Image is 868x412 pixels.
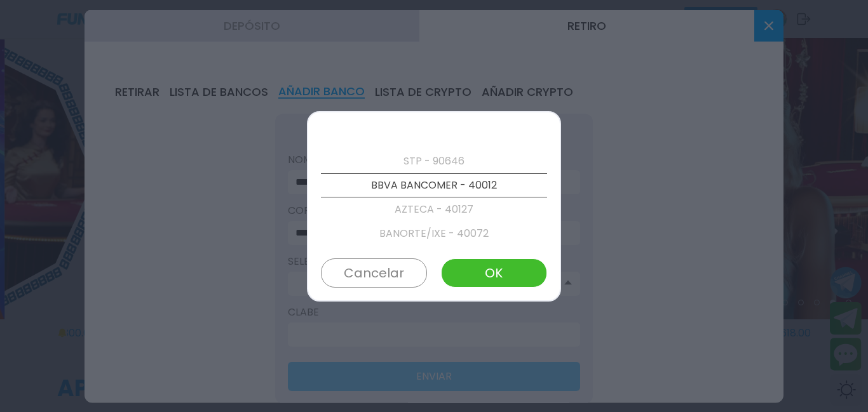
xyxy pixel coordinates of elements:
[321,173,547,197] p: BBVA BANCOMER - 40012
[321,222,547,246] p: BANORTE/IXE - 40072
[321,149,547,173] p: STP - 90646
[441,258,547,288] button: OK
[321,197,547,222] p: AZTECA - 40127
[321,258,427,288] button: Cancelar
